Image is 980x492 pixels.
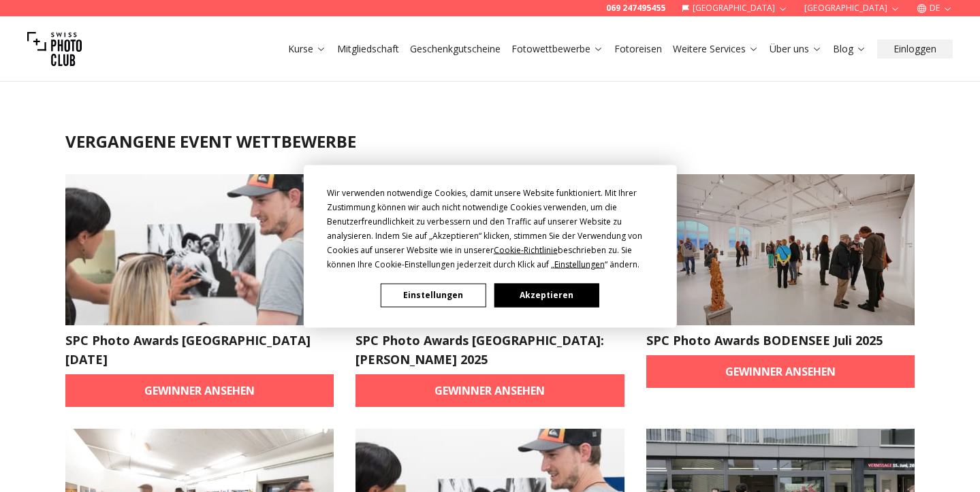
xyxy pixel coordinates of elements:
span: Einstellungen [554,258,605,269]
div: Wir verwenden notwendige Cookies, damit unsere Website funktioniert. Mit Ihrer Zustimmung können ... [327,185,654,271]
button: Akzeptieren [494,283,599,307]
button: Einstellungen [381,283,486,307]
div: Cookie Consent Prompt [303,165,676,327]
span: Cookie-Richtlinie [494,244,558,255]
